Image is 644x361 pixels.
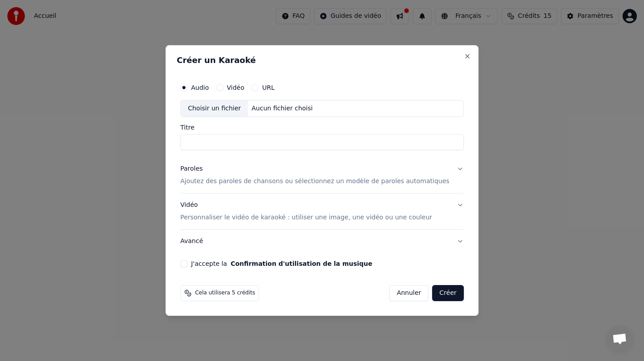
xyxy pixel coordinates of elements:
label: Titre [180,124,464,130]
div: Vidéo [180,201,432,222]
div: Aucun fichier choisi [248,104,317,113]
label: URL [262,84,275,91]
p: Ajoutez des paroles de chansons ou sélectionnez un modèle de paroles automatiques [180,177,449,186]
span: Cela utilisera 5 crédits [195,290,255,297]
button: VidéoPersonnaliser le vidéo de karaoké : utiliser une image, une vidéo ou une couleur [180,193,464,229]
button: Créer [432,285,464,301]
h2: Créer un Karaoké [177,56,467,64]
button: J'accepte la [231,260,373,267]
button: ParolesAjoutez des paroles de chansons ou sélectionnez un modèle de paroles automatiques [180,157,464,193]
button: Avancé [180,230,464,253]
p: Personnaliser le vidéo de karaoké : utiliser une image, une vidéo ou une couleur [180,213,432,222]
div: Choisir un fichier [181,101,248,117]
label: Vidéo [227,84,244,91]
label: Audio [191,84,209,91]
label: J'accepte la [191,260,372,267]
div: Paroles [180,164,203,173]
button: Annuler [389,285,428,301]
